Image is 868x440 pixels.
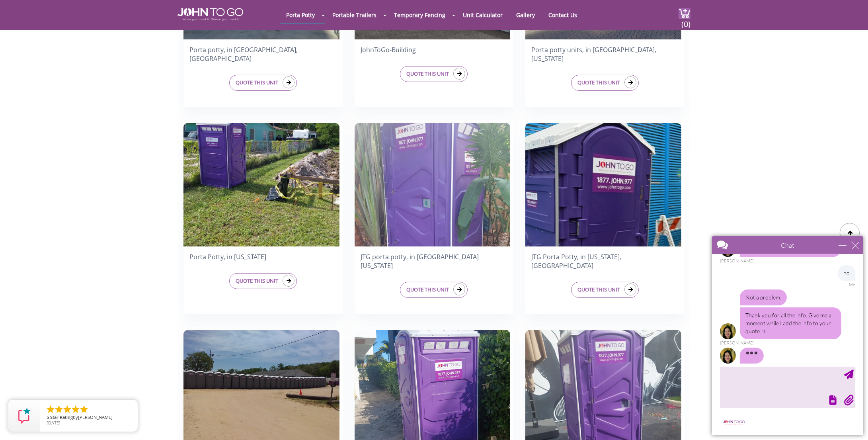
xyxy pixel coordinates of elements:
span: by [47,415,131,420]
li:  [79,405,89,414]
h4: JTG Porta Potty, in [US_STATE], [GEOGRAPHIC_DATA] [525,250,685,272]
span: (0) [681,12,690,29]
a: QUOTE THIS UNIT [229,273,297,289]
a: Contact Us [542,7,583,23]
a: QUOTE THIS UNIT [229,75,297,91]
li:  [54,405,64,414]
h4: JTG porta potty, in [GEOGRAPHIC_DATA][US_STATE] [355,250,514,272]
img: JOHN to go [178,8,243,21]
a: Unit Calculator [457,7,509,23]
iframe: Live Chat Box [707,231,868,440]
img: Review Rating [16,408,32,424]
span: 5 [47,414,49,420]
li:  [62,405,72,414]
a: Portable Trailers [326,7,382,23]
h4: Porta potty, in [GEOGRAPHIC_DATA], [GEOGRAPHIC_DATA] [183,43,343,65]
a: QUOTE THIS UNIT [400,66,468,82]
a: QUOTE THIS UNIT [571,282,639,298]
a: Porta Potty [280,7,321,23]
h4: Porta potty units, in [GEOGRAPHIC_DATA], [US_STATE] [525,43,685,65]
li:  [46,405,55,414]
li:  [71,405,80,414]
span: [PERSON_NAME] [78,414,113,420]
img: cart a [679,8,690,19]
a: QUOTE THIS UNIT [400,282,468,298]
span: Star Rating [50,414,73,420]
h4: JohnToGo-Building [355,43,514,56]
span: [DATE] [47,420,60,426]
a: Gallery [510,7,541,23]
a: Temporary Fencing [388,7,451,23]
h4: Porta Potty, in [US_STATE] [183,250,343,263]
a: QUOTE THIS UNIT [571,75,639,91]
